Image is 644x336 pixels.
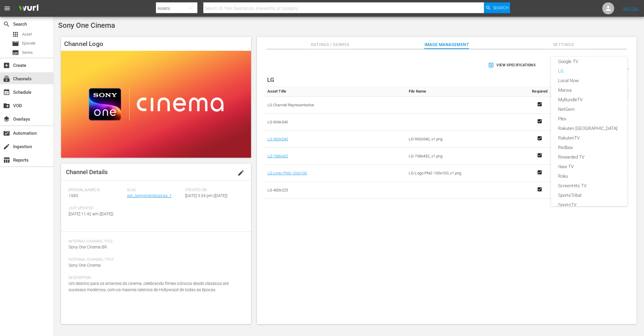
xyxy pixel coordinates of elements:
[558,200,620,210] div: SportsTV
[558,181,620,191] div: ScreenHits TV
[558,171,620,181] div: Roku
[558,162,620,171] div: rlaxx TV
[558,152,620,162] div: Rewarded TV
[558,66,620,76] div: LG
[558,76,620,85] div: Local Now
[558,191,620,200] div: SportsTribal
[558,133,620,143] div: RakutenTV
[558,105,620,114] div: NetGem
[558,143,620,152] div: Redbox
[558,124,620,133] div: Rakuten [GEOGRAPHIC_DATA]
[558,85,620,95] div: Mansa
[558,57,620,66] div: Google TV
[558,114,620,124] div: Plex
[558,95,620,105] div: MyBundleTV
